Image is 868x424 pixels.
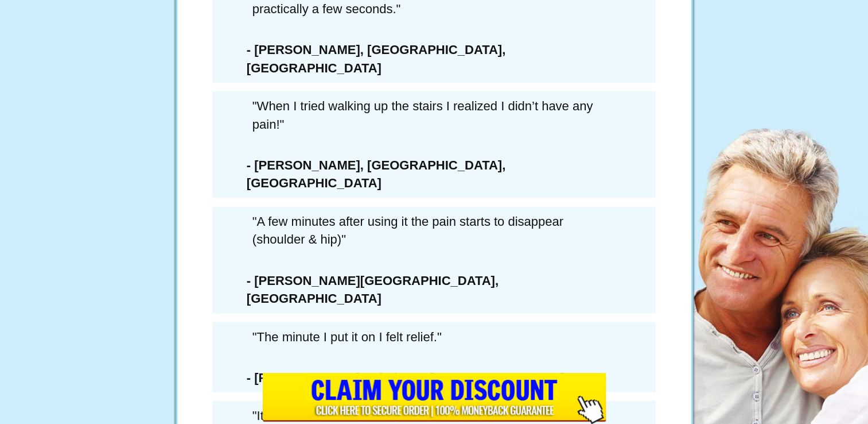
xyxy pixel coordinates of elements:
[262,373,606,424] input: Submit
[247,273,499,306] strong: - [PERSON_NAME][GEOGRAPHIC_DATA], [GEOGRAPHIC_DATA]
[247,158,505,190] strong: - [PERSON_NAME], [GEOGRAPHIC_DATA], [GEOGRAPHIC_DATA]
[218,207,651,255] p: "A few minutes after using it the pain starts to disappear (shoulder & hip)"
[218,322,651,352] p: "The minute I put it on I felt relief."
[247,43,505,75] strong: - [PERSON_NAME], [GEOGRAPHIC_DATA], [GEOGRAPHIC_DATA]
[247,371,565,385] strong: - [PERSON_NAME], Winthrop, [GEOGRAPHIC_DATA]
[218,91,651,139] p: "When I tried walking up the stairs I realized I didn’t have any pain!"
